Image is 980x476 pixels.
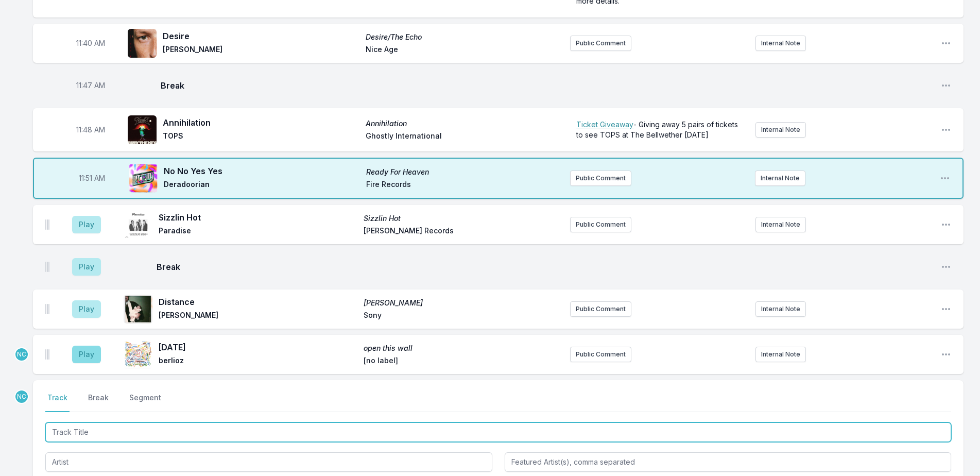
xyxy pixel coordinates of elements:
span: [PERSON_NAME] [159,310,357,322]
button: Public Comment [570,301,631,317]
button: Open playlist item options [941,262,951,272]
a: Ticket Giveaway [576,120,633,129]
p: Novena Carmel [14,389,29,404]
button: Internal Note [755,171,805,186]
button: Segment [127,393,163,412]
span: Desire [163,30,359,42]
button: Track [45,393,70,412]
img: Drag Handle [45,304,49,314]
span: open this wall [364,343,562,353]
span: Annihilation [163,116,359,129]
span: [PERSON_NAME] [364,298,562,308]
span: Desire/The Echo [366,32,562,42]
span: [no label] [364,355,562,368]
span: - Giving away 5 pairs of tickets to see TOPS at The Bellwether [DATE] [576,120,740,139]
span: TOPS [163,131,359,143]
span: [PERSON_NAME] [163,44,359,57]
button: Internal Note [755,301,806,317]
button: Internal Note [755,122,806,138]
img: Ready For Heaven [129,164,158,193]
button: Play [72,258,101,276]
button: Play [72,300,101,318]
span: Timestamp [76,38,105,48]
span: Ready For Heaven [366,167,562,177]
button: Open playlist item options [941,38,951,48]
button: Public Comment [570,347,631,362]
input: Track Title [45,422,951,442]
input: Featured Artist(s), comma separated [505,452,952,472]
button: Internal Note [755,217,806,232]
span: berlioz [159,355,357,368]
img: Drag Handle [45,219,49,230]
span: Timestamp [76,125,105,135]
span: [DATE] [159,341,357,353]
button: Open playlist item options [940,173,950,183]
span: [PERSON_NAME] Records [364,226,562,238]
img: Drag Handle [45,262,49,272]
button: Play [72,216,101,233]
img: Dawn [124,295,152,324]
button: Play [72,346,101,363]
p: Novena Carmel [14,347,29,362]
button: Internal Note [755,347,806,362]
input: Artist [45,452,492,472]
button: Public Comment [570,217,631,232]
img: Drag Handle [45,349,49,360]
span: Break [161,79,933,92]
button: Open playlist item options [941,80,951,91]
span: Fire Records [366,179,562,192]
span: Timestamp [76,80,105,91]
img: open this wall [124,340,152,369]
button: Internal Note [755,36,806,51]
button: Open playlist item options [941,304,951,314]
span: Paradise [159,226,357,238]
span: Break [157,261,933,273]
span: Timestamp [79,173,105,183]
span: Annihilation [366,118,562,129]
span: Distance [159,296,357,308]
img: Annihilation [128,115,157,144]
button: Break [86,393,111,412]
button: Open playlist item options [941,219,951,230]
button: Public Comment [570,171,631,186]
span: Sony [364,310,562,322]
span: Sizzlin Hot [364,213,562,224]
span: Deradoorian [164,179,360,192]
img: Desire/The Echo [128,29,157,58]
img: Sizzlin Hot [124,210,152,239]
span: No No Yes Yes [164,165,360,177]
span: Nice Age [366,44,562,57]
button: Open playlist item options [941,125,951,135]
button: Open playlist item options [941,349,951,360]
button: Public Comment [570,36,631,51]
span: Ghostly International [366,131,562,143]
span: Sizzlin Hot [159,211,357,224]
